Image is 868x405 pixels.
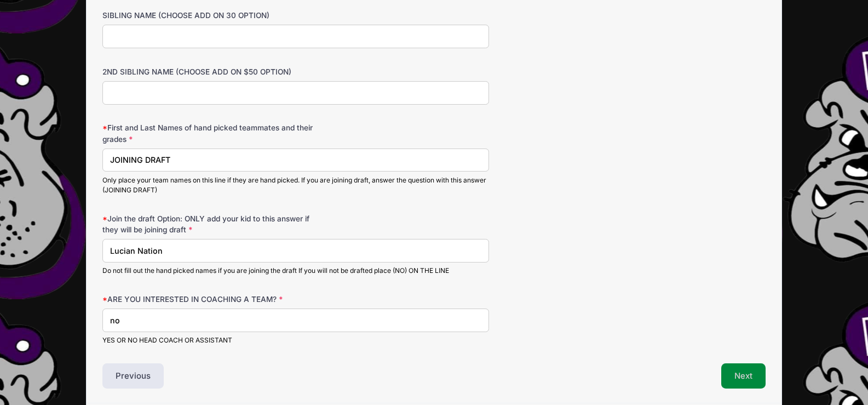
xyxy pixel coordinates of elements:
[102,175,489,195] div: Only place your team names on this line if they are hand picked. If you are joining draft, answer...
[102,213,323,236] label: Join the draft Option: ONLY add your kid to this answer if they will be joining draft
[721,363,766,389] button: Next
[102,363,164,389] button: Previous
[102,335,489,345] div: YES OR NO HEAD COACH OR ASSISTANT
[102,10,323,21] label: SIBLING NAME (CHOOSE ADD ON 30 OPTION)
[102,266,489,276] div: Do not fill out the hand picked names if you are joining the draft If you will not be drafted pla...
[102,122,323,145] label: First and Last Names of hand picked teammates and their grades
[102,66,323,77] label: 2ND SIBLING NAME (CHOOSE ADD ON $50 OPTION)
[102,294,323,305] label: ARE YOU INTERESTED IN COACHING A TEAM?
